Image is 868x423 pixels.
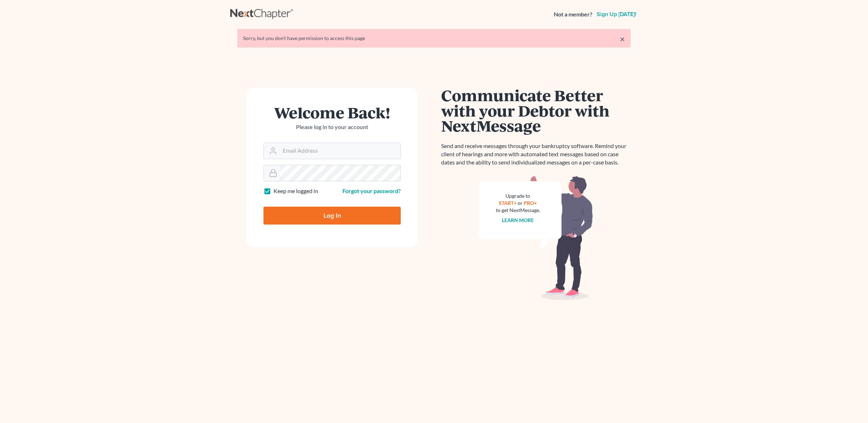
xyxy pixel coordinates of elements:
[342,187,401,194] a: Forgot your password?
[441,142,631,167] p: Send and receive messages through your bankruptcy software. Remind your client of hearings and mo...
[496,192,540,200] div: Upgrade to
[502,217,534,223] a: Learn more
[595,11,638,17] a: Sign up [DATE]!
[620,35,625,43] a: ×
[263,207,401,225] input: Log In
[280,143,400,159] input: Email Address
[524,200,537,206] a: PRO+
[518,200,523,206] span: or
[263,123,401,131] p: Please log in to your account
[243,35,625,42] div: Sorry, but you don't have permission to access this page
[273,187,318,195] label: Keep me logged in
[554,10,592,19] strong: Not a member?
[441,88,631,133] h1: Communicate Better with your Debtor with NextMessage
[263,105,401,120] h1: Welcome Back!
[499,200,517,206] a: START+
[479,175,593,300] img: nextmessage_bg-59042aed3d76b12b5cd301f8e5b87938c9018125f34e5fa2b7a6b67550977c72.svg
[496,207,540,214] div: to get NextMessage.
